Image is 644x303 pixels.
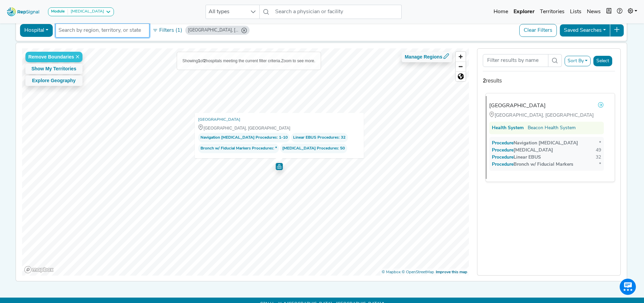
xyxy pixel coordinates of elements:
div: Navigation [MEDICAL_DATA] [492,140,578,147]
a: Territories [537,5,567,19]
a: OpenStreetMap [402,270,434,274]
a: Explorer [511,5,537,19]
strong: 2 [483,78,486,84]
div: South Bend, IN [185,26,249,35]
div: [GEOGRAPHIC_DATA] [489,102,546,110]
span: Bronch w/ Fiducial Markers Procedures [200,145,273,152]
span: Linear EBUS Procedures [293,134,339,141]
div: Map marker [276,163,283,170]
span: Procedure [499,141,514,146]
button: Remove Boundaries [25,52,82,62]
button: Manage Regions [402,52,452,62]
div: [GEOGRAPHIC_DATA], [GEOGRAPHIC_DATA] [188,27,239,33]
button: Hospital [20,24,53,37]
span: All types [206,5,246,19]
canvas: Map [22,48,473,279]
button: Sort By [565,56,591,66]
div: 32 [596,154,601,161]
button: Show My Territories [25,64,82,74]
b: 1 [198,59,200,63]
a: Mapbox [382,270,401,274]
a: Go to hospital profile [598,101,604,110]
div: [GEOGRAPHIC_DATA], [GEOGRAPHIC_DATA] [489,112,604,119]
a: [GEOGRAPHIC_DATA] [198,116,240,123]
div: [GEOGRAPHIC_DATA], [GEOGRAPHIC_DATA] [198,124,360,132]
input: Search Term [483,54,548,67]
span: Procedure [499,162,514,167]
div: Bronch w/ Fiducial Markers [492,161,573,168]
button: Module[MEDICAL_DATA] [48,7,114,16]
button: Saved Searches [559,24,610,37]
button: Reset bearing to north [456,71,466,81]
a: Map feedback [436,270,467,274]
span: Procedure [499,155,514,160]
input: Search a physician or facility [272,5,402,19]
div: results [483,77,615,85]
span: Showing of hospitals meeting the current filter criteria. [183,59,281,63]
div: Linear EBUS [492,154,541,161]
div: 49 [596,147,601,154]
div: [MEDICAL_DATA] [68,9,104,15]
a: News [584,5,603,19]
span: Procedure [499,148,514,153]
button: Zoom in [456,52,466,62]
div: Health System [492,124,524,132]
button: Select [593,56,612,66]
span: : 32 [291,133,348,142]
input: Search by region, territory, or state [58,26,146,34]
a: Home [491,5,511,19]
span: Zoom to see more. [281,59,315,63]
a: Lists [567,5,584,19]
button: Zoom out [456,62,466,71]
button: Clear Filters [519,24,557,37]
div: [MEDICAL_DATA] [492,147,553,154]
span: Reset zoom [456,72,466,81]
b: 2 [204,59,206,63]
span: : 1-10 [198,133,290,142]
strong: Module [51,9,65,14]
span: : 50 [280,144,347,153]
button: Intel Book [603,5,614,19]
button: Filters (1) [151,25,184,36]
span: [MEDICAL_DATA] Procedures [282,145,338,152]
a: Beacon Health System [528,124,576,132]
button: Explore Geography [25,75,82,86]
span: Navigation [MEDICAL_DATA] Procedures [200,134,277,141]
a: Mapbox logo [24,266,54,274]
